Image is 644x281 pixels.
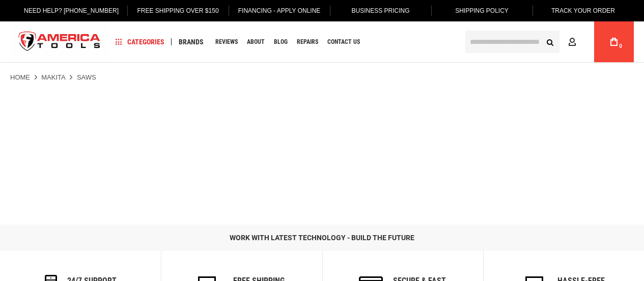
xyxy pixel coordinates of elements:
[269,35,292,49] a: Blog
[211,35,242,49] a: Reviews
[323,35,365,49] a: Contact Us
[274,39,288,45] span: Blog
[604,21,624,62] a: 0
[10,23,109,61] img: America Tools
[174,35,208,49] a: Brands
[327,39,360,45] span: Contact Us
[41,73,65,82] a: Makita
[10,23,109,61] a: store logo
[619,43,622,49] span: 0
[247,39,265,45] span: About
[297,39,318,45] span: Repairs
[455,7,509,14] span: Shipping Policy
[179,38,204,45] span: Brands
[116,38,164,45] span: Categories
[10,73,30,82] a: Home
[292,35,323,49] a: Repairs
[242,35,269,49] a: About
[77,73,96,81] strong: Saws
[540,32,559,52] button: Search
[111,35,169,49] a: Categories
[215,39,238,45] span: Reviews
